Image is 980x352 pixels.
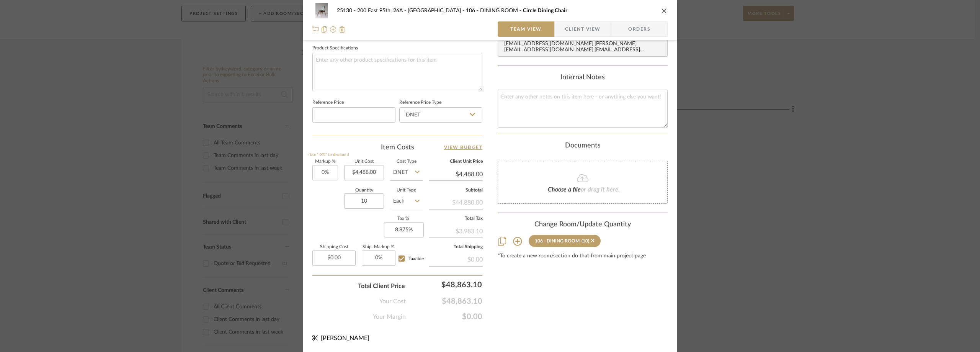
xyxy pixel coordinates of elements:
span: Your Margin [373,312,406,321]
span: or drag it here. [581,187,620,193]
label: Subtotal [429,188,483,192]
span: $48,863.10 [406,297,482,306]
div: Change Room/Update Quantity [498,221,668,229]
div: $48,863.10 [409,277,485,292]
label: Reference Price [312,101,344,105]
div: Internal Notes [498,74,668,82]
span: $0.00 [406,312,482,321]
div: (10) [581,238,589,244]
div: *To create a new room/section do that from main project page [498,253,668,259]
span: Orders [620,21,659,37]
label: Client Unit Price [429,160,483,164]
label: Total Tax [429,217,483,221]
span: 106 - DINING ROOM [466,8,523,13]
label: Unit Type [390,188,423,192]
span: 25130 - 200 East 95th, 26A - [GEOGRAPHIC_DATA] [337,8,466,13]
label: Ship. Markup % [362,245,395,249]
span: Your Cost [379,297,406,306]
div: $0.00 [429,252,483,266]
label: Shipping Cost [312,245,356,249]
span: Circle Dining Chair [523,8,567,13]
div: Item Costs [312,143,482,152]
div: [PERSON_NAME][EMAIL_ADDRESS][DOMAIN_NAME] , [PERSON_NAME][EMAIL_ADDRESS][DOMAIN_NAME] , [EMAIL_AD... [504,29,664,54]
div: $3,983.10 [429,224,483,237]
img: 397318e3-786b-45f7-bd99-e2dc3a3a4545_48x40.jpg [312,3,331,18]
span: Taxable [408,256,424,261]
label: Tax % [384,217,423,221]
span: Total Client Price [358,282,405,291]
span: Choose a file [548,187,581,193]
button: close [661,7,668,14]
div: Documents [498,142,668,150]
div: $44,880.00 [429,195,483,209]
label: Product Specifications [312,46,358,50]
label: Cost Type [390,160,423,164]
div: 106 - DINING ROOM [535,238,580,244]
span: Client View [565,21,600,37]
label: Markup % [312,160,338,164]
label: Reference Price Type [399,101,441,105]
a: View Budget [444,143,483,152]
label: Total Shipping [429,245,483,249]
span: Team View [510,21,542,37]
label: Unit Cost [344,160,384,164]
span: [PERSON_NAME] [321,335,369,341]
label: Quantity [344,188,384,192]
img: Remove from project [339,26,345,33]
